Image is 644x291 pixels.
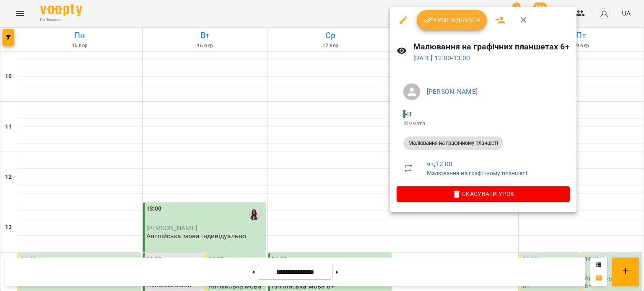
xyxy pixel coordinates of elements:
span: - IT [403,110,415,118]
a: [DATE] 12:00-13:00 [413,54,470,62]
a: [PERSON_NAME] [427,88,478,95]
h6: Малювання на графічних планшетах 6+ [413,40,570,53]
span: Малювання на графічному планшеті [403,139,503,147]
a: чт , 12:00 [427,160,452,168]
button: Скасувати Урок [397,186,570,201]
p: Кімната [403,119,563,128]
span: Скасувати Урок [403,189,563,199]
a: Малювання на графічному планшеті [427,170,527,176]
span: Урок відбувся [423,15,480,25]
button: Урок відбувся [417,10,487,30]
